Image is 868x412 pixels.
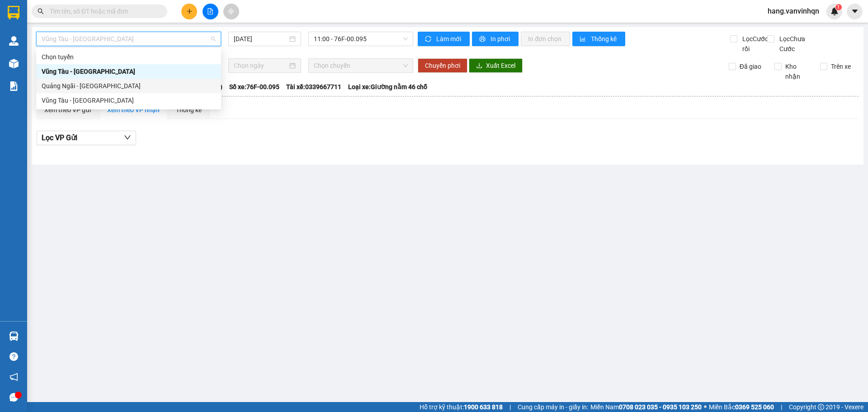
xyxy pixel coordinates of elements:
strong: 0708 023 035 - 0935 103 250 [619,403,702,411]
div: Xem theo VP nhận [107,105,160,115]
div: Vũng Tàu - [GEOGRAPHIC_DATA] [42,66,216,76]
button: file-add [203,4,218,19]
div: Vũng Tàu - [GEOGRAPHIC_DATA] [42,95,216,105]
span: Hỗ trợ kỹ thuật: [420,402,503,412]
span: ⚪️ [704,405,707,409]
span: down [124,134,131,141]
div: Vũng Tàu - Quảng Ngãi [36,64,221,79]
img: warehouse-icon [9,331,19,341]
span: Tài xế: 0339667711 [286,82,341,92]
img: warehouse-icon [9,36,19,46]
span: copyright [818,404,824,410]
span: Trên xe [827,62,854,71]
button: Chuyển phơi [418,58,467,73]
button: printerIn phơi [472,32,519,46]
span: Đã giao [736,62,765,71]
strong: 0369 525 060 [735,403,774,411]
div: Chọn tuyến [42,52,216,62]
span: Lọc Cước rồi [739,34,769,54]
span: Loại xe: Giường nằm 46 chỗ [348,82,427,92]
div: Vũng Tàu - Quảng Ngãi [36,93,221,108]
button: plus [181,4,197,19]
span: hang.vanvinhqn [760,5,826,17]
span: Số xe: 76F-00.095 [229,82,279,92]
span: notification [9,373,18,381]
span: Cung cấp máy in - giấy in: [518,402,588,412]
span: Chọn chuyến [314,59,408,72]
div: Quảng Ngãi - [GEOGRAPHIC_DATA] [42,81,216,91]
img: warehouse-icon [9,59,19,68]
span: 1 [837,4,840,10]
span: Vũng Tàu - Quảng Ngãi [42,32,216,46]
div: Thống kê [176,105,202,115]
button: In đơn chọn [521,32,570,46]
button: Lọc VP Gửi [37,131,136,145]
span: | [509,402,511,412]
span: 11:00 - 76F-00.095 [314,32,408,46]
button: caret-down [847,4,863,19]
span: search [38,8,44,14]
span: Lọc Chưa Cước [776,34,822,54]
button: downloadXuất Excel [469,58,523,73]
button: syncLàm mới [418,32,470,46]
span: Làm mới [436,34,462,44]
span: Miền Nam [590,402,702,412]
span: Lọc VP Gửi [42,132,77,143]
span: file-add [207,8,213,14]
sup: 1 [835,4,842,10]
img: solution-icon [9,81,19,91]
div: Xem theo VP gửi [44,105,91,115]
span: message [9,393,18,402]
span: Miền Bắc [709,402,774,412]
button: aim [223,4,239,19]
input: Tìm tên, số ĐT hoặc mã đơn [50,6,156,16]
span: aim [228,8,234,14]
span: question-circle [9,352,18,361]
span: plus [186,8,193,14]
span: | [781,402,782,412]
div: Chọn tuyến [36,50,221,64]
span: caret-down [851,7,859,15]
span: bar-chart [580,36,587,43]
span: sync [425,36,433,43]
span: In phơi [491,34,511,44]
span: Kho nhận [782,62,813,81]
button: bar-chartThống kê [572,32,625,46]
span: Thống kê [591,34,618,44]
input: Chọn ngày [234,61,288,71]
span: printer [479,36,487,43]
strong: 1900 633 818 [464,403,503,411]
img: icon-new-feature [830,7,839,15]
input: 15/10/2025 [234,34,288,44]
div: Quảng Ngãi - Vũng Tàu [36,79,221,93]
img: logo-vxr [8,6,19,19]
